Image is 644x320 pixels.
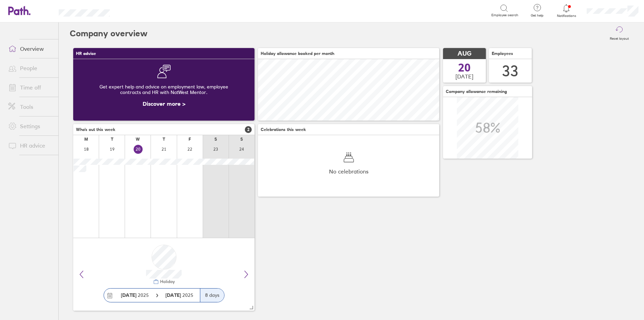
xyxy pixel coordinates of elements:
[136,137,140,142] div: W
[3,81,58,94] a: Time off
[3,61,58,75] a: People
[555,3,578,18] a: Notifications
[111,137,113,142] div: T
[76,51,96,56] span: HR advice
[214,137,217,142] div: S
[606,22,633,45] button: Reset layout
[165,292,193,298] span: 2025
[3,42,58,56] a: Overview
[143,100,185,107] a: Discover more >
[606,35,633,41] label: Reset layout
[458,50,471,57] span: AUG
[555,14,578,18] span: Notifications
[492,51,513,56] span: Employees
[159,279,175,284] div: Holiday
[189,137,191,142] div: F
[245,126,252,133] span: 2
[458,62,471,73] span: 20
[165,292,182,298] strong: [DATE]
[79,78,249,101] div: Get expert help and advice on employment law, employee contracts and HR with NatWest Mentor.
[76,127,115,132] span: Who's out this week
[502,62,519,80] div: 33
[163,137,165,142] div: T
[3,119,58,133] a: Settings
[491,13,518,17] span: Employee search
[200,289,224,302] div: 8 days
[3,139,58,152] a: HR advice
[3,100,58,114] a: Tools
[128,7,146,13] div: Search
[455,73,473,79] span: [DATE]
[121,292,149,298] span: 2025
[70,22,147,45] h2: Company overview
[84,137,88,142] div: M
[261,127,306,132] span: Celebrations this week
[121,292,136,298] strong: [DATE]
[526,13,548,18] span: Get help
[261,51,334,56] span: Holiday allowance booked per month
[240,137,243,142] div: S
[329,168,368,175] span: No celebrations
[446,89,507,94] span: Company allowance remaining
